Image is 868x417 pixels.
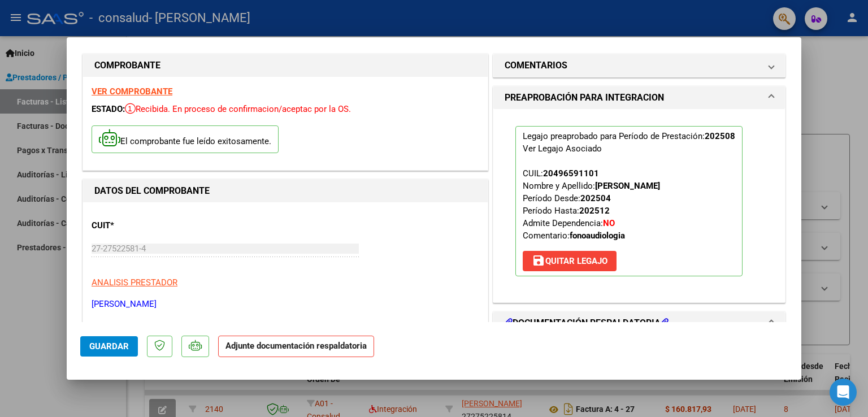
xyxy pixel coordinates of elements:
[225,341,367,351] strong: Adjunte documentación respaldatoria
[92,277,177,288] span: ANALISIS PRESTADOR
[92,125,279,153] p: El comprobante fue leído exitosamente.
[92,104,125,114] span: ESTADO:
[830,379,857,406] div: Open Intercom Messenger
[580,193,611,203] strong: 202504
[493,109,785,302] div: PREAPROBACIÓN PARA INTEGRACION
[493,312,785,335] mat-expansion-panel-header: DOCUMENTACIÓN RESPALDATORIA
[595,181,660,191] strong: [PERSON_NAME]
[80,336,138,357] button: Guardar
[92,86,172,97] a: VER COMPROBANTE
[505,59,567,72] h1: COMENTARIOS
[125,104,351,114] span: Recibida. En proceso de confirmacion/aceptac por la OS.
[515,126,743,276] p: Legajo preaprobado para Período de Prestación:
[493,86,785,109] mat-expansion-panel-header: PREAPROBACIÓN PARA INTEGRACION
[94,185,210,196] strong: DATOS DEL COMPROBANTE
[505,316,669,330] h1: DOCUMENTACIÓN RESPALDATORIA
[579,206,610,216] strong: 202512
[493,54,785,77] mat-expansion-panel-header: COMENTARIOS
[570,231,625,241] strong: fonoaudiologia
[89,341,129,351] span: Guardar
[532,254,545,267] mat-icon: save
[603,218,615,228] strong: NO
[92,298,479,311] p: [PERSON_NAME]
[523,251,617,271] button: Quitar Legajo
[532,256,607,266] span: Quitar Legajo
[705,131,735,141] strong: 202508
[543,167,599,180] div: 20496591101
[92,219,208,232] p: CUIT
[523,231,625,241] span: Comentario:
[523,142,602,155] div: Ver Legajo Asociado
[523,168,660,241] span: CUIL: Nombre y Apellido: Período Desde: Período Hasta: Admite Dependencia:
[94,60,160,71] strong: COMPROBANTE
[505,91,664,105] h1: PREAPROBACIÓN PARA INTEGRACION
